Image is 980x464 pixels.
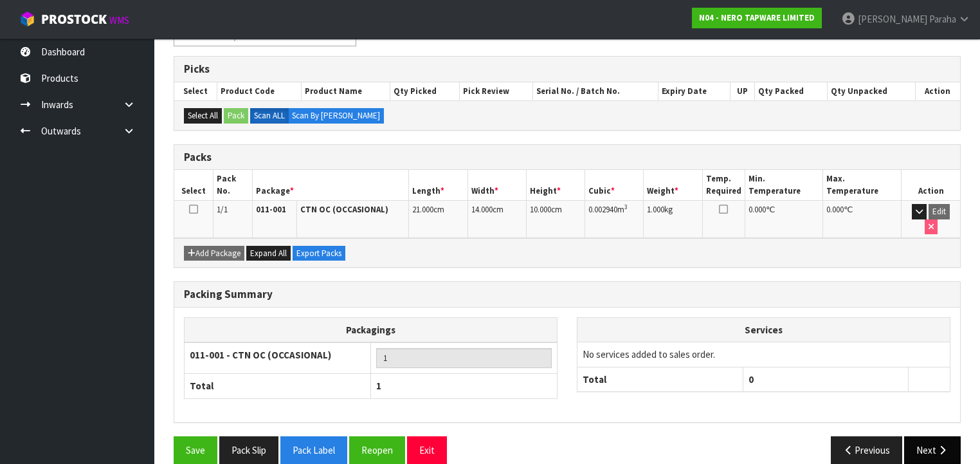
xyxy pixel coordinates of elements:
th: Package [253,170,409,200]
th: Product Code [217,82,302,100]
th: Weight [644,170,702,200]
a: N04 - NERO TAPWARE LIMITED [692,8,822,28]
th: Qty Unpacked [828,82,916,100]
td: ℃ [745,201,823,238]
td: cm [526,201,585,238]
th: Product Name [302,82,390,100]
button: Edit [929,204,950,219]
th: Packagings [185,317,558,342]
label: Scan ALL [250,108,289,124]
strong: 011-001 - CTN OC (OCCASIONAL) [190,349,331,361]
th: Pick Review [459,82,532,100]
th: Serial No. / Batch No. [533,82,658,100]
th: Services [577,318,950,342]
span: 1.000 [647,204,664,215]
strong: 011-001 [256,204,286,215]
span: [PERSON_NAME] [858,13,927,25]
th: Select [174,82,217,100]
th: Temp. Required [702,170,745,200]
span: 0.000 [826,204,844,215]
h3: Packing Summary [184,288,950,301]
strong: CTN OC (OCCASIONAL) [300,204,388,215]
span: 14.000 [471,204,493,215]
button: Pack [224,108,248,124]
th: Qty Picked [390,82,460,100]
td: kg [644,201,702,238]
span: 1/1 [217,204,228,215]
td: m [585,201,644,238]
th: Qty Packed [755,82,828,100]
th: Min. Temperature [745,170,823,200]
h3: Packs [184,151,950,163]
span: Paraha [929,13,956,25]
span: 10.000 [530,204,551,215]
button: Export Packs [293,246,345,261]
th: Total [577,367,743,391]
button: Expand All [246,246,291,261]
button: Exit [407,436,447,464]
th: Width [467,170,526,200]
th: Height [526,170,585,200]
span: 0.000 [749,204,766,215]
span: 1 [376,380,381,392]
button: Add Package [184,246,244,261]
button: Save [174,436,217,464]
th: Cubic [585,170,644,200]
th: Max. Temperature [823,170,902,200]
label: Scan By [PERSON_NAME] [288,108,384,124]
th: Action [902,170,960,200]
sup: 3 [624,203,628,211]
span: 0.002940 [588,204,617,215]
th: UP [730,82,755,100]
img: cube-alt.png [19,11,35,27]
th: Length [409,170,467,200]
button: Select All [184,108,222,124]
strong: N04 - NERO TAPWARE LIMITED [699,12,815,23]
button: Previous [831,436,903,464]
button: Next [904,436,961,464]
button: Reopen [349,436,405,464]
td: ℃ [823,201,902,238]
th: Total [185,374,371,398]
td: cm [467,201,526,238]
th: Action [915,82,960,100]
span: Expand All [250,248,287,259]
span: 21.000 [412,204,433,215]
th: Select [174,170,213,200]
h3: Picks [184,63,950,75]
button: Pack Slip [219,436,278,464]
small: WMS [109,14,129,26]
th: Pack No. [213,170,253,200]
button: Pack Label [280,436,347,464]
span: ProStock [41,11,107,28]
td: No services added to sales order. [577,342,950,367]
th: Expiry Date [658,82,730,100]
span: 0 [749,373,754,385]
td: cm [409,201,467,238]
